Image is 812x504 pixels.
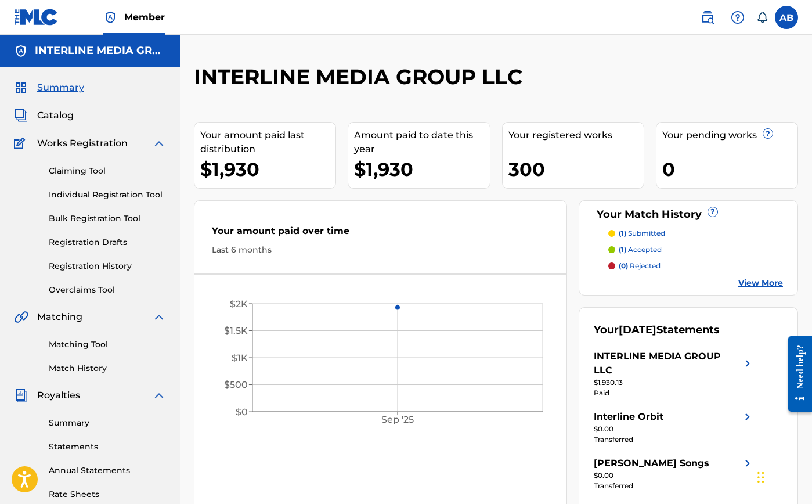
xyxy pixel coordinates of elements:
span: Works Registration [37,136,128,150]
img: right chevron icon [741,410,755,424]
img: search [701,10,714,24]
span: (1) [619,229,626,237]
a: Individual Registration Tool [49,189,166,201]
img: Accounts [14,44,28,58]
a: (1) submitted [608,228,783,239]
a: (1) accepted [608,244,783,255]
a: Rate Sheets [49,488,166,501]
div: Last 6 months [212,244,549,256]
img: Works Registration [14,136,29,150]
span: [DATE] [619,323,656,336]
a: Summary [49,417,166,429]
a: Claiming Tool [49,165,166,177]
div: Transferred [594,481,755,491]
div: $1,930 [200,156,335,182]
div: Your Statements [594,322,720,338]
tspan: $1.5K [224,325,248,336]
img: expand [152,136,166,150]
div: Your Match History [594,207,783,222]
div: INTERLINE MEDIA GROUP LLC [594,350,741,377]
div: Help [726,6,749,29]
span: (0) [619,261,628,270]
img: MLC Logo [14,9,59,26]
img: right chevron icon [741,350,755,377]
img: Catalog [14,109,28,123]
a: Annual Statements [49,465,166,477]
a: Registration Drafts [49,236,166,249]
tspan: $1K [232,352,248,363]
span: Member [124,10,165,24]
div: Your amount paid over time [212,224,549,244]
span: Summary [37,81,84,95]
a: SummarySummary [14,81,84,95]
a: Overclaims Tool [49,284,166,296]
div: $1,930 [354,156,489,182]
tspan: $2K [230,298,248,309]
div: Your pending works [662,128,797,142]
a: Public Search [696,6,719,29]
div: Your registered works [508,128,644,142]
span: (1) [619,245,626,254]
img: Top Rightsholder [103,10,117,24]
span: Matching [37,310,82,324]
tspan: Sep '25 [381,415,414,426]
div: Transferred [594,434,755,445]
div: Paid [594,388,755,398]
a: Interline Orbitright chevron icon$0.00Transferred [594,410,755,445]
div: $1,930.13 [594,377,755,388]
a: (0) rejected [608,261,783,271]
div: Notifications [756,12,768,23]
span: ? [708,207,717,217]
h2: INTERLINE MEDIA GROUP LLC [194,64,528,90]
iframe: Resource Center [779,326,812,422]
div: Drag [757,460,764,495]
iframe: Chat Widget [754,448,812,504]
img: Matching [14,310,28,324]
div: $0.00 [594,470,755,481]
div: 0 [662,156,797,182]
div: [PERSON_NAME] Songs [594,456,709,470]
p: submitted [619,228,665,239]
a: Registration History [49,260,166,272]
div: User Menu [775,6,798,29]
div: Interline Orbit [594,410,663,424]
p: accepted [619,244,662,255]
span: Catalog [37,109,74,123]
img: help [731,10,745,24]
tspan: $500 [224,379,248,390]
div: $0.00 [594,424,755,434]
tspan: $0 [236,406,248,417]
img: right chevron icon [741,456,755,470]
span: Royalties [37,388,80,402]
div: 300 [508,156,644,182]
img: Summary [14,81,28,95]
div: Amount paid to date this year [354,128,489,156]
a: View More [738,277,783,289]
img: Royalties [14,388,28,402]
a: [PERSON_NAME] Songsright chevron icon$0.00Transferred [594,456,755,491]
a: INTERLINE MEDIA GROUP LLCright chevron icon$1,930.13Paid [594,350,755,398]
a: Match History [49,362,166,375]
p: rejected [619,261,661,271]
a: Bulk Registration Tool [49,213,166,225]
h5: INTERLINE MEDIA GROUP LLC [35,44,166,57]
a: Matching Tool [49,339,166,351]
img: expand [152,310,166,324]
a: Statements [49,441,166,453]
img: expand [152,388,166,402]
span: ? [763,129,773,138]
a: CatalogCatalog [14,109,74,123]
div: Your amount paid last distribution [200,128,335,156]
